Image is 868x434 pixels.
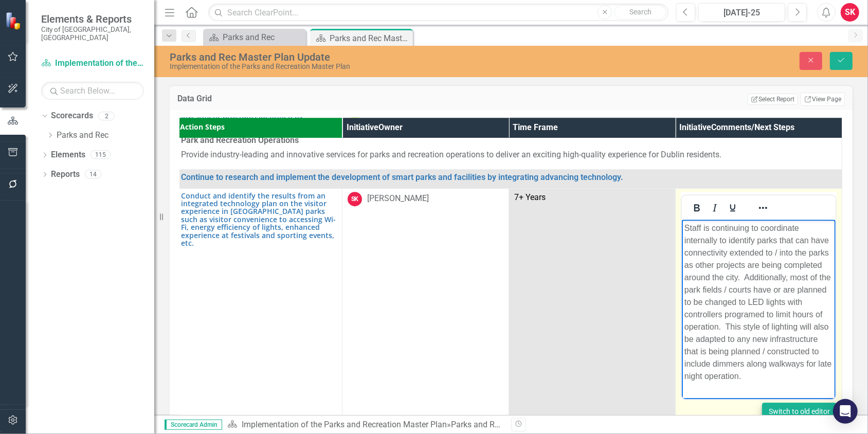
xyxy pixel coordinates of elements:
[227,419,503,431] div: »
[451,420,576,429] div: Parks and Rec Master Plan Update
[841,3,859,22] button: SK
[801,93,845,106] a: View Page
[181,192,337,247] a: Conduct and identify the results from an integrated technology plan on the visitor experience in ...
[57,130,154,141] a: Parks and Rec
[754,201,772,215] button: Reveal or hide additional toolbar items
[177,94,352,103] h3: Data Grid
[41,25,144,42] small: City of [GEOGRAPHIC_DATA], [GEOGRAPHIC_DATA]
[51,149,85,161] a: Elements
[614,5,666,20] button: Search
[514,192,546,202] span: 7+ Years
[41,82,144,100] input: Search Below...
[762,403,837,421] button: Switch to old editor
[748,94,798,105] button: Select Report
[98,112,115,120] div: 2
[688,201,706,215] button: Bold
[170,51,550,63] div: Parks and Rec Master Plan Update
[223,31,303,44] div: Parks and Rec
[41,58,144,69] a: Implementation of the Parks and Recreation Master Plan
[85,170,101,179] div: 14
[698,3,785,22] button: [DATE]-25
[51,110,93,122] a: Scorecards
[348,192,362,206] div: SK
[165,420,222,430] span: Scorecard Admin
[724,201,742,215] button: Underline
[702,7,782,19] div: [DATE]-25
[682,220,836,399] iframe: Rich Text Area
[51,169,80,180] a: Reports
[833,399,858,424] div: Open Intercom Messenger
[706,201,724,215] button: Italic
[330,32,410,45] div: Parks and Rec Master Plan Update
[629,8,652,16] span: Search
[367,193,429,205] div: [PERSON_NAME]
[91,151,111,159] div: 115
[170,63,550,70] div: Implementation of the Parks and Recreation Master Plan
[5,12,23,30] img: ClearPoint Strategy
[242,420,447,429] a: Implementation of the Parks and Recreation Master Plan
[181,149,837,161] p: Provide industry-leading and innovative services for parks and recreation operations to deliver a...
[181,173,837,182] a: Continue to research and implement the development of smart parks and facilities by integrating a...
[208,4,668,22] input: Search ClearPoint...
[41,13,144,25] span: Elements & Reports
[181,135,837,147] span: Park and Recreation Operations
[206,31,303,44] a: Parks and Rec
